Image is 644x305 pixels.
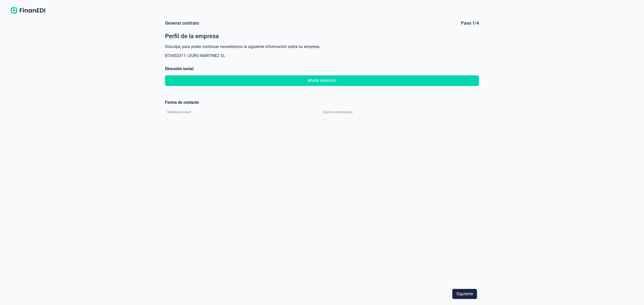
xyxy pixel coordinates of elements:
[165,53,479,58] div: B70453311 | DURO MARTINEZ SL
[165,94,479,105] div: Forma de contacto
[167,110,191,114] div: Teléfono móvil
[461,20,479,26] div: Paso 1/4
[308,78,336,84] span: Añadir dirección
[165,32,479,40] div: Perfil de la empresa
[456,291,473,297] span: Siguiente
[452,289,477,299] button: Siguiente
[323,117,324,122] div: -
[165,20,199,26] div: Generar contrato
[323,110,353,114] div: Correo electrónico
[165,66,479,71] div: Dirección social
[165,75,479,86] button: Añadir dirección
[167,117,168,122] div: -
[8,6,48,15] img: Logo de aplicación
[165,44,479,49] div: Disculpe, para poder continuar necesitamos la siguiente información sobre su empresa:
